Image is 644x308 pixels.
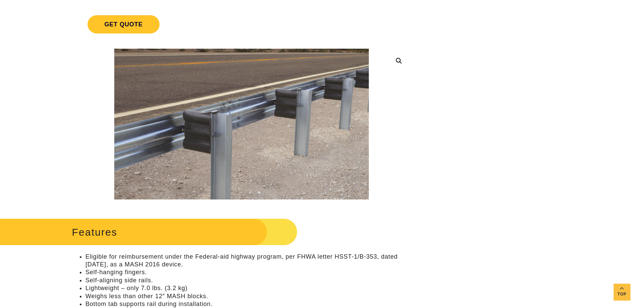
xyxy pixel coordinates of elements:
[86,268,411,276] li: Self-hanging fingers.
[72,7,411,42] a: Get Quote
[86,300,411,308] li: Bottom tab supports rail during installation.
[86,292,411,300] li: Weighs less than other 12″ MASH blocks.
[88,15,160,33] span: Get Quote
[86,253,411,269] li: Eligible for reimbursement under the Federal-aid highway program, per FHWA letter HSST-1/B-353, d...
[614,284,630,301] a: Top
[86,284,411,292] li: Lightweight – only 7.0 lbs. (3.2 kg)
[86,277,411,284] li: Self-aligning side rails.
[614,290,630,298] span: Top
